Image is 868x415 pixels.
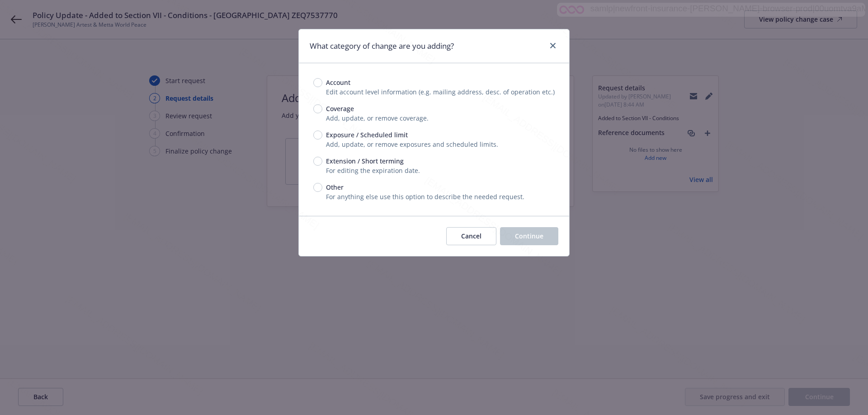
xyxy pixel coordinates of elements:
[326,104,354,113] span: Coverage
[515,232,543,240] span: Continue
[326,78,350,87] span: Account
[313,78,322,87] input: Account
[547,40,558,51] a: close
[313,157,322,166] input: Extension / Short terming
[446,227,496,245] button: Cancel
[326,156,404,166] span: Extension / Short terming
[326,192,524,201] span: For anything else use this option to describe the needed request.
[326,130,408,140] span: Exposure / Scheduled limit
[326,88,555,96] span: Edit account level information (e.g. mailing address, desc. of operation etc.)
[326,182,344,192] span: Other
[313,131,322,140] input: Exposure / Scheduled limit
[326,140,498,149] span: Add, update, or remove exposures and scheduled limits.
[500,227,558,245] button: Continue
[310,40,454,52] h1: What category of change are you adding?
[313,183,322,192] input: Other
[313,104,322,113] input: Coverage
[461,232,481,240] span: Cancel
[326,114,429,122] span: Add, update, or remove coverage.
[326,166,420,175] span: For editing the expiration date.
